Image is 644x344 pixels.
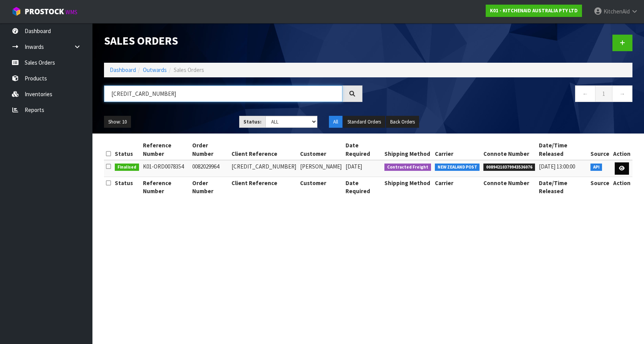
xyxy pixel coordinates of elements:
button: Standard Orders [343,116,385,128]
th: Shipping Method [382,139,433,160]
input: Search sales orders [104,85,342,102]
th: Carrier [433,139,482,160]
th: Date Required [344,177,383,197]
small: WMS [65,8,77,16]
button: Back Orders [386,116,419,128]
th: Date Required [344,139,383,160]
th: Source [589,177,611,197]
th: Status [113,139,141,160]
strong: Status: [243,119,262,125]
span: [DATE] [345,163,362,170]
th: Status [113,177,141,197]
th: Action [611,139,632,160]
th: Date/Time Released [537,139,589,160]
th: Date/Time Released [537,177,589,197]
th: Customer [298,139,344,160]
a: 1 [595,85,612,102]
th: Order Number [190,139,230,160]
th: Carrier [433,177,482,197]
span: 00894210379943536076 [483,164,535,171]
a: Outwards [143,66,167,73]
th: Connote Number [481,139,537,160]
button: All [329,116,342,128]
span: [DATE] 13:00:00 [539,163,575,170]
a: → [612,85,632,102]
th: Reference Number [141,139,190,160]
td: [PERSON_NAME] [298,160,344,177]
th: Action [611,177,632,197]
strong: K01 - KITCHENAID AUSTRALIA PTY LTD [490,7,578,14]
th: Order Number [190,177,230,197]
span: ProStock [25,7,64,17]
a: ← [575,85,595,102]
th: Customer [298,177,344,197]
th: Connote Number [481,177,537,197]
span: Sales Orders [174,66,204,73]
th: Client Reference [230,139,298,160]
td: 0082029964 [190,160,230,177]
nav: Page navigation [374,85,632,104]
h1: Sales Orders [104,35,362,47]
td: [CREDIT_CARD_NUMBER] [230,160,298,177]
button: Show: 10 [104,116,131,128]
th: Source [589,139,611,160]
th: Reference Number [141,177,190,197]
span: KitchenAid [604,8,630,15]
span: Contracted Freight [384,164,431,171]
th: Shipping Method [382,177,433,197]
th: Client Reference [230,177,298,197]
a: Dashboard [110,66,136,73]
span: NEW ZEALAND POST [435,164,480,171]
span: API [590,164,602,171]
span: Finalised [115,164,139,171]
td: K01-ORD0078354 [141,160,190,177]
img: cube-alt.png [12,7,21,16]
